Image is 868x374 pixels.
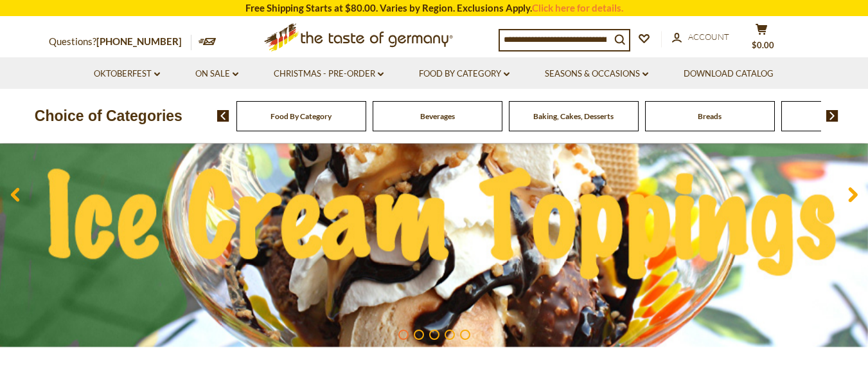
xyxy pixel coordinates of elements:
a: On Sale [195,67,238,81]
span: Account [688,32,729,42]
a: [PHONE_NUMBER] [96,35,182,47]
span: $0.00 [752,40,774,50]
a: Download Catalog [684,67,774,81]
img: previous arrow [217,110,229,122]
button: $0.00 [743,23,781,55]
a: Food By Category [270,111,332,121]
a: Click here for details. [532,2,623,14]
a: Account [672,30,729,44]
a: Food By Category [419,67,509,81]
a: Seasons & Occasions [545,67,648,81]
a: Christmas - PRE-ORDER [274,67,384,81]
a: Beverages [420,111,455,121]
a: Oktoberfest [94,67,160,81]
a: Baking, Cakes, Desserts [533,111,614,121]
img: next arrow [826,110,838,122]
p: Questions? [49,33,191,50]
a: Breads [698,111,722,121]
